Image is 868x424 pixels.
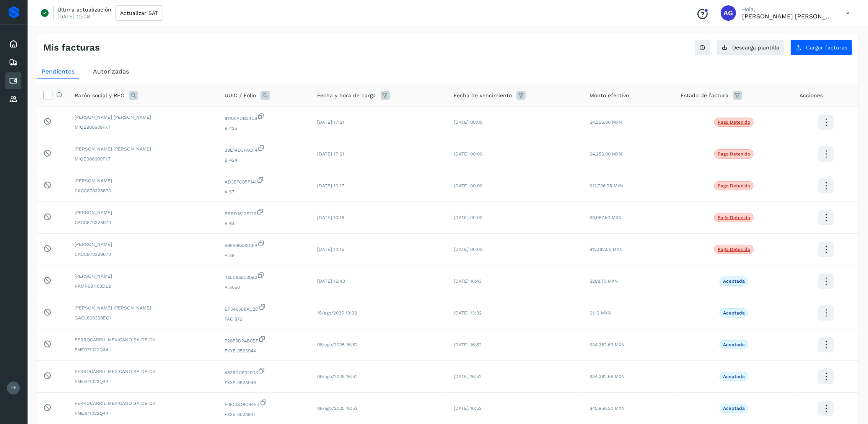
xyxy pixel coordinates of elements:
span: [DATE] 10:16 [318,215,345,220]
span: 39E14D3FACF4 [225,144,305,154]
span: $298.70 MXN [590,278,618,284]
span: $9,967.50 MXN [590,215,622,220]
span: MIQE980609FX7 [75,124,212,131]
span: CACC870328670 [75,219,212,226]
span: [DATE] 10:17 [318,183,345,188]
span: RAMR681103DL2 [75,283,212,290]
p: Pago detenido [718,215,750,220]
span: [DATE] 00:00 [454,215,482,220]
span: 728F3D24B0EF [225,335,305,344]
span: [PERSON_NAME] [PERSON_NAME] [75,146,212,152]
span: FXXE 3523947 [225,411,305,418]
span: F08CDD8C94FD [225,399,305,408]
span: FERROCARRIL MEXICANO SA DE CV [75,368,212,375]
span: EF046588AC2D [225,303,305,313]
span: [PERSON_NAME] [PERSON_NAME] [75,114,212,121]
span: B 425 [225,125,305,132]
p: Aceptada [723,374,745,379]
p: Pago detenido [718,120,750,125]
span: MIQE980609FX7 [75,156,212,162]
span: $1.12 MXN [590,310,611,316]
span: $34,382.69 MXN [590,342,625,347]
span: Fecha de vencimiento [454,92,512,100]
span: [DATE] 00:00 [454,120,482,125]
span: Cargar facturas [806,45,847,50]
p: Pago detenido [718,183,750,188]
span: [DATE] 16:43 [454,278,482,284]
span: $4,256.00 MXN [590,120,622,125]
span: [DATE] 13:32 [454,310,482,316]
span: [DATE] 10:15 [318,247,345,252]
span: CACC870328670 [75,187,212,194]
span: AD35FC05F141 [225,176,305,185]
span: $12,736.25 MXN [590,183,624,188]
span: [PERSON_NAME] [75,241,212,248]
span: $34,382.69 MXN [590,374,625,379]
p: Aceptada [723,278,745,284]
span: FAC 872 [225,316,305,323]
span: FXXE 3523946 [225,379,305,386]
p: Hola, [742,6,834,13]
span: FME971022Q44 [75,378,212,385]
span: [PERSON_NAME] [PERSON_NAME] [75,304,212,311]
span: 08/ago/2025 16:52 [318,342,358,347]
button: Cargar facturas [790,39,852,56]
span: A 54 [225,220,305,227]
span: 08/ago/2025 16:52 [318,406,358,411]
span: FME971022Q44 [75,346,212,353]
p: Última actualización [57,6,111,13]
a: Descarga plantilla [717,39,784,56]
span: FME971022Q44 [75,410,212,417]
span: 56F598533CFB [225,240,305,249]
p: Pago detenido [718,247,750,252]
span: [DATE] 16:52 [454,406,482,411]
span: 81160ADB34C6 [225,113,305,122]
span: $4,256.00 MXN [590,151,622,157]
span: Fecha y hora de carga [318,92,376,100]
span: [PERSON_NAME] [75,177,212,184]
span: Monto efectivo [590,92,629,100]
div: Cuentas por pagar [5,72,21,89]
span: [DATE] 17:21 [318,120,345,125]
span: $45,956.30 MXN [590,406,625,411]
span: A 39 [225,252,305,259]
p: Aceptada [723,342,745,347]
span: $12,182.50 MXN [590,247,623,252]
span: Autorizadas [93,68,129,75]
span: [DATE] 16:43 [318,278,345,284]
span: [PERSON_NAME] [75,209,212,216]
p: Aceptada [723,310,745,316]
span: 15/ago/2025 13:32 [318,310,357,316]
span: [DATE] 17:21 [318,151,345,157]
p: Pago detenido [718,151,750,157]
span: Razón social y RFC [75,92,124,100]
span: [DATE] 16:52 [454,374,482,379]
span: Estado de factura [681,92,728,100]
span: BEED1612F129 [225,208,305,217]
button: Actualizar SAT [115,5,163,21]
p: [DATE] 10:08 [57,13,90,20]
span: [DATE] 00:00 [454,247,482,252]
span: [PERSON_NAME] [75,273,212,280]
div: Embarques [5,54,21,71]
span: Actualizar SAT [120,10,158,16]
p: Abigail Gonzalez Leon [742,13,834,20]
span: B 424 [225,157,305,164]
p: Aceptada [723,406,745,411]
span: Pendientes [42,68,75,75]
div: Inicio [5,36,21,52]
span: A 57 [225,188,305,195]
span: [DATE] 00:00 [454,183,482,188]
span: 4a5b8a8c30e2 [225,272,305,281]
span: 08/ago/2025 16:52 [318,374,358,379]
span: [DATE] 00:00 [454,151,482,157]
span: FXXE 3523944 [225,347,305,354]
span: GACL800328EC1 [75,314,212,321]
div: Proveedores [5,91,21,108]
h4: Mis facturas [43,42,100,53]
span: CACC870328670 [75,251,212,258]
span: Acciones [800,92,823,100]
span: FERROCARRIL MEXICANO SA DE CV [75,400,212,407]
span: Descarga plantilla [732,45,779,50]
span: 4835DCF32903 [225,367,305,376]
